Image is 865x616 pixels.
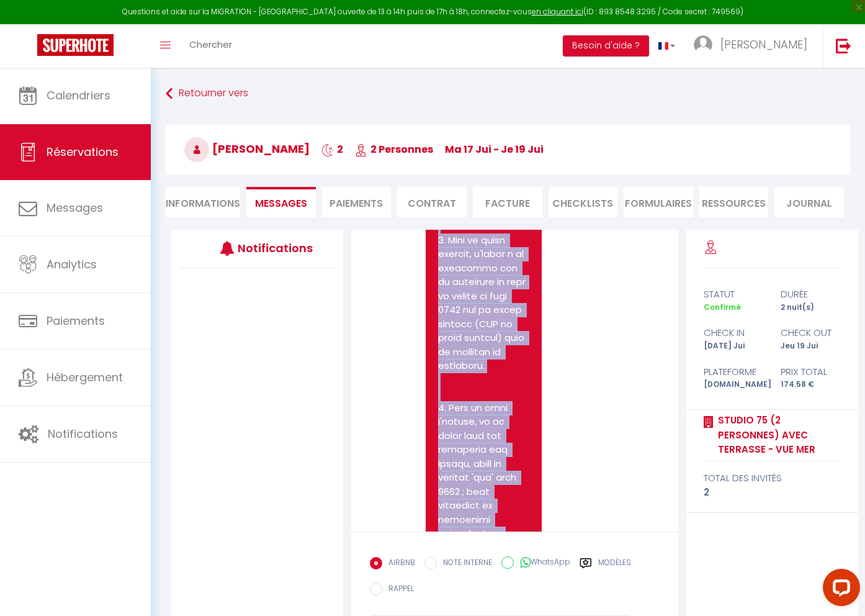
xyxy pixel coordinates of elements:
[189,38,232,51] span: Chercher
[704,302,741,312] span: Confirmé
[166,187,240,217] li: Informations
[322,187,392,217] li: Paiements
[773,379,849,391] div: 174.58 €
[773,325,849,340] div: check out
[47,88,110,103] span: Calendriers
[514,556,570,570] label: WhatsApp
[532,6,583,17] a: en cliquant ici
[382,557,415,571] label: AIRBNB
[437,557,492,571] label: NOTE INTERNE
[773,287,849,302] div: durée
[47,313,105,328] span: Paiements
[714,413,841,457] a: StuDio 75 (2 personnes) avec terrasse - vue mer
[699,187,769,217] li: Ressources
[47,256,97,272] span: Analytics
[166,83,850,105] a: Retourner vers
[48,426,118,442] span: Notifications
[563,35,649,57] button: Besoin d'aide ?
[47,144,119,160] span: Réservations
[696,287,773,302] div: statut
[720,37,807,52] span: [PERSON_NAME]
[238,234,302,262] h3: Notifications
[321,142,343,156] span: 2
[445,142,544,156] span: ma 17 Jui - je 19 Jui
[813,564,865,616] iframe: LiveChat chat widget
[180,24,241,68] a: Chercher
[184,141,310,156] span: [PERSON_NAME]
[598,557,631,573] label: Modèles
[355,142,433,156] span: 2 Personnes
[473,187,542,217] li: Facture
[684,24,823,68] a: ... [PERSON_NAME]
[549,187,618,217] li: CHECKLISTS
[773,302,849,314] div: 2 nuit(s)
[37,34,114,56] img: Super Booking
[836,38,851,53] img: logout
[774,187,844,217] li: Journal
[696,365,773,379] div: Plateforme
[696,325,773,340] div: check in
[397,187,467,217] li: Contrat
[696,340,773,352] div: [DATE] Jui
[773,365,849,379] div: Prix total
[773,340,849,352] div: Jeu 19 Jui
[704,471,841,486] div: total des invités
[47,200,103,215] span: Messages
[694,35,712,54] img: ...
[47,369,123,385] span: Hébergement
[704,485,841,500] div: 2
[255,196,307,211] span: Messages
[382,583,414,597] label: RAPPEL
[624,187,693,217] li: FORMULAIRES
[696,379,773,391] div: [DOMAIN_NAME]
